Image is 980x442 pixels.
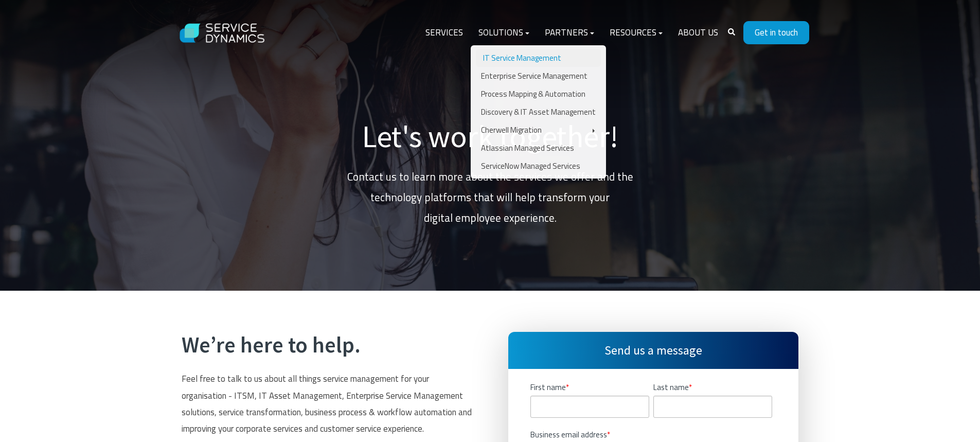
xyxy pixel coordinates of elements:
a: About Us [670,21,726,45]
a: ServiceNow Managed Services [476,157,601,175]
a: Process Mapping & Automation [476,85,601,103]
a: Atlassian Managed Services [476,139,601,157]
span: First name [530,381,566,393]
p: Feel free to talk to us about all things service management for your organisation - ITSM, IT Asse... [182,370,472,437]
span: Last name [653,381,689,393]
a: Enterprise Service Management [476,67,601,85]
div: Navigation Menu [418,21,726,45]
a: Resources [602,21,670,45]
a: Cherwell Migration [476,121,601,139]
a: Get in touch [743,21,809,44]
h3: Send us a message [508,332,798,369]
a: Discovery & IT Asset Management [476,103,601,121]
img: Service Dynamics Logo - White [171,13,274,53]
a: Solutions [471,21,537,45]
a: Partners [537,21,602,45]
p: Contact us to learn more about the services we offer and the technology platforms that will help ... [333,167,647,249]
a: IT Service Management [476,49,601,67]
h1: Let's work together! [333,118,647,155]
span: Business email address [530,429,607,440]
a: Services [418,21,471,45]
h2: We’re here to help. [182,332,472,359]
